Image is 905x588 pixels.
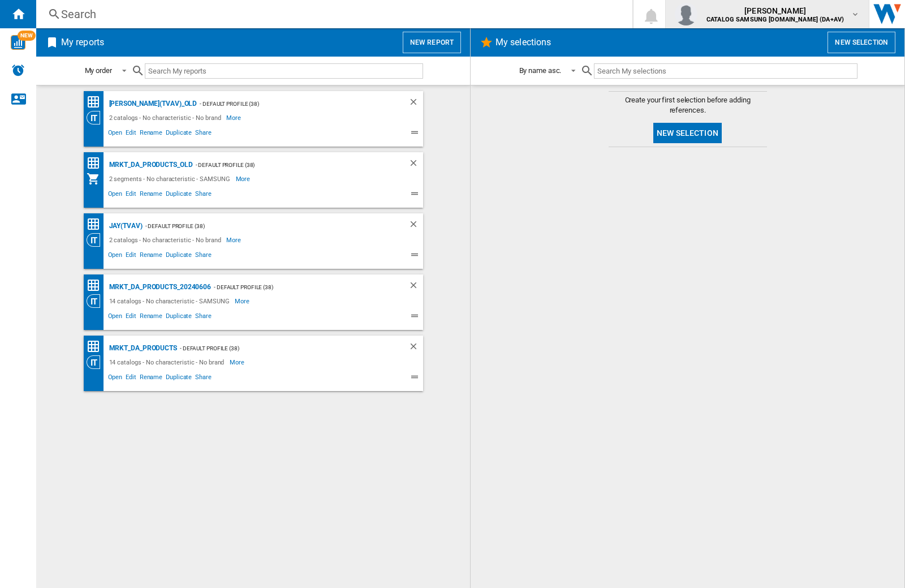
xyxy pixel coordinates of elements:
[408,219,423,233] div: Delete
[106,280,212,294] div: MRKT_DA_PRODUCTS_20240606
[87,172,106,186] div: My Assortment
[706,5,844,16] span: [PERSON_NAME]
[164,311,193,324] span: Duplicate
[87,156,106,170] div: Price Matrix
[230,355,246,369] span: More
[235,294,251,308] span: More
[177,341,386,355] div: - Default profile (38)
[408,280,423,294] div: Delete
[193,372,213,385] span: Share
[106,294,235,308] div: 14 catalogs - No characteristic - SAMSUNG
[106,233,227,247] div: 2 catalogs - No characteristic - No brand
[193,127,213,141] span: Share
[164,188,193,202] span: Duplicate
[87,95,106,109] div: Price Matrix
[106,341,177,355] div: MRKT_DA_PRODUCTS
[124,250,138,263] span: Edit
[106,311,124,324] span: Open
[226,111,243,125] span: More
[124,311,138,324] span: Edit
[138,250,164,263] span: Rename
[675,3,697,25] img: profile.jpg
[106,219,143,233] div: JAY(TVAV)
[87,217,106,231] div: Price Matrix
[124,188,138,202] span: Edit
[87,111,106,125] div: Category View
[106,172,236,186] div: 2 segments - No characteristic - SAMSUNG
[11,35,25,50] img: wise-card.svg
[106,250,124,263] span: Open
[87,233,106,247] div: Category View
[138,311,164,324] span: Rename
[653,123,722,143] button: New selection
[145,63,423,79] input: Search My reports
[106,372,124,385] span: Open
[87,294,106,308] div: Category View
[519,66,562,75] div: By name asc.
[18,31,36,41] span: NEW
[193,188,213,202] span: Share
[87,340,106,354] div: Price Matrix
[609,95,767,115] span: Create your first selection before adding references.
[493,32,553,53] h2: My selections
[106,188,124,202] span: Open
[138,372,164,385] span: Rename
[408,158,423,172] div: Delete
[124,372,138,385] span: Edit
[408,341,423,355] div: Delete
[61,6,603,22] div: Search
[164,372,193,385] span: Duplicate
[706,16,844,23] b: CATALOG SAMSUNG [DOMAIN_NAME] (DA+AV)
[408,97,423,111] div: Delete
[106,158,193,172] div: MRKT_DA_PRODUCTS_OLD
[59,32,106,53] h2: My reports
[124,127,138,141] span: Edit
[211,280,385,294] div: - Default profile (38)
[138,188,164,202] span: Rename
[85,66,112,75] div: My order
[11,63,25,77] img: alerts-logo.svg
[197,97,385,111] div: - Default profile (38)
[403,32,461,53] button: New report
[164,250,193,263] span: Duplicate
[138,127,164,141] span: Rename
[193,311,213,324] span: Share
[87,355,106,369] div: Category View
[193,250,213,263] span: Share
[828,32,895,53] button: New selection
[226,233,243,247] span: More
[87,278,106,293] div: Price Matrix
[106,97,197,111] div: [PERSON_NAME](TVAV)_old
[106,111,227,125] div: 2 catalogs - No characteristic - No brand
[106,127,124,141] span: Open
[594,63,857,79] input: Search My selections
[164,127,193,141] span: Duplicate
[143,219,386,233] div: - Default profile (38)
[236,172,252,186] span: More
[193,158,386,172] div: - Default profile (38)
[106,355,230,369] div: 14 catalogs - No characteristic - No brand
